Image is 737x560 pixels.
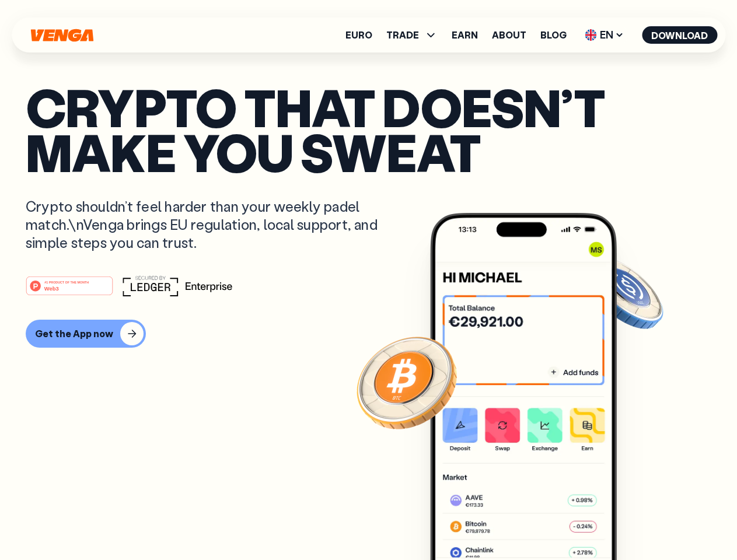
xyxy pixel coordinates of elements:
tspan: #1 PRODUCT OF THE MONTH [44,280,89,283]
img: flag-uk [585,29,596,41]
a: About [492,30,526,40]
img: Bitcoin [354,330,459,435]
a: Euro [345,30,372,40]
button: Get the App now [26,320,146,348]
svg: Home [29,29,95,42]
a: Earn [452,30,478,40]
a: Get the App now [26,320,711,348]
p: Crypto shouldn’t feel harder than your weekly padel match.\nVenga brings EU regulation, local sup... [26,197,394,252]
span: TRADE [386,28,438,42]
div: Get the App now [35,328,113,339]
p: Crypto that doesn’t make you sweat [26,85,711,174]
img: USDC coin [582,251,666,335]
span: TRADE [386,30,419,40]
span: EN [581,26,628,44]
tspan: Web3 [44,285,59,291]
button: Download [642,26,717,44]
a: Blog [540,30,567,40]
a: #1 PRODUCT OF THE MONTHWeb3 [26,283,113,298]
